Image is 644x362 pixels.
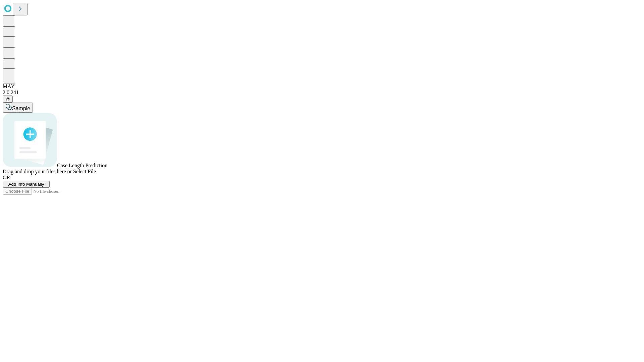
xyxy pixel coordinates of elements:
div: 2.0.241 [3,89,641,96]
span: Add Info Manually [8,182,44,187]
span: Drag and drop your files here or [3,169,72,174]
div: MAY [3,83,641,89]
button: Sample [3,103,33,113]
span: Case Length Prediction [57,163,107,168]
button: @ [3,96,13,103]
span: OR [3,175,10,180]
span: Sample [12,106,30,111]
span: @ [5,97,10,102]
span: Select File [73,169,96,174]
button: Add Info Manually [3,181,50,188]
